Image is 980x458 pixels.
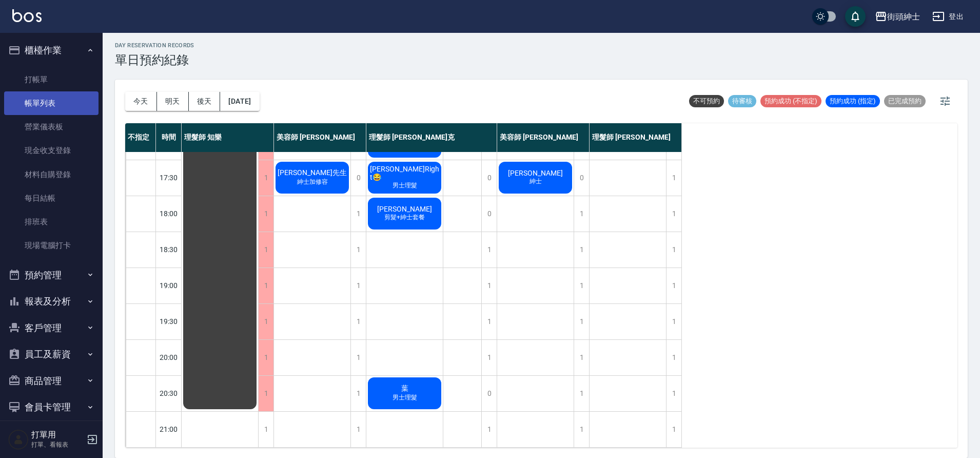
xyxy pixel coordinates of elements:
[666,196,681,232] div: 1
[258,304,273,339] div: 1
[4,421,99,447] button: 紅利點數設定
[689,97,724,106] span: 不可預約
[368,165,441,181] span: [PERSON_NAME]Right😂
[884,97,926,106] span: 已完成預約
[258,196,273,232] div: 1
[115,53,194,67] h3: 單日預約紀錄
[4,91,99,115] a: 帳單列表
[4,368,99,394] button: 商品管理
[156,123,182,152] div: 時間
[574,304,589,339] div: 1
[258,160,273,196] div: 1
[156,411,182,447] div: 21:00
[125,123,156,152] div: 不指定
[274,123,366,152] div: 美容師 [PERSON_NAME]
[574,376,589,411] div: 1
[4,68,99,91] a: 打帳單
[258,268,273,303] div: 1
[4,139,99,162] a: 現金收支登錄
[350,268,366,303] div: 1
[481,196,497,232] div: 0
[574,196,589,232] div: 1
[728,97,756,106] span: 待審核
[574,340,589,375] div: 1
[182,123,274,152] div: 理髮師 知樂
[399,384,410,393] span: 葉
[156,160,182,196] div: 17:30
[590,123,682,152] div: 理髮師 [PERSON_NAME]
[4,341,99,368] button: 員工及薪資
[4,234,99,257] a: 現場電腦打卡
[574,232,589,268] div: 1
[481,304,497,339] div: 1
[258,376,273,411] div: 1
[666,340,681,375] div: 1
[125,92,157,111] button: 今天
[481,340,497,375] div: 1
[156,303,182,339] div: 19:30
[4,262,99,289] button: 預約管理
[350,340,366,375] div: 1
[390,393,419,402] span: 男士理髮
[666,376,681,411] div: 1
[350,160,366,196] div: 0
[481,376,497,411] div: 0
[295,178,330,186] span: 紳士加修容
[928,7,968,26] button: 登出
[156,375,182,411] div: 20:30
[8,429,29,450] img: Person
[350,232,366,268] div: 1
[276,168,349,178] span: [PERSON_NAME]先生
[4,288,99,315] button: 報表及分析
[481,232,497,268] div: 1
[497,123,590,152] div: 美容師 [PERSON_NAME]
[258,412,273,447] div: 1
[4,37,99,64] button: 櫃檯作業
[481,160,497,196] div: 0
[871,6,924,27] button: 街頭紳士
[826,97,880,106] span: 預約成功 (指定)
[350,196,366,232] div: 1
[31,440,84,449] p: 打單、看報表
[12,9,42,22] img: Logo
[157,92,189,111] button: 明天
[156,268,182,303] div: 19:00
[258,340,273,375] div: 1
[574,268,589,303] div: 1
[506,169,565,177] span: [PERSON_NAME]
[887,10,920,23] div: 街頭紳士
[527,177,544,186] span: 紳士
[666,232,681,268] div: 1
[258,232,273,268] div: 1
[4,210,99,234] a: 排班表
[382,213,427,222] span: 剪髮+紳士套餐
[574,160,589,196] div: 0
[666,268,681,303] div: 1
[4,186,99,210] a: 每日結帳
[366,123,497,152] div: 理髮師 [PERSON_NAME]克
[350,376,366,411] div: 1
[481,268,497,303] div: 1
[375,205,434,213] span: [PERSON_NAME]
[666,412,681,447] div: 1
[760,97,821,106] span: 預約成功 (不指定)
[390,181,419,190] span: 男士理髮
[189,92,221,111] button: 後天
[4,163,99,186] a: 材料自購登錄
[4,115,99,139] a: 營業儀表板
[666,160,681,196] div: 1
[574,412,589,447] div: 1
[156,339,182,375] div: 20:00
[31,430,84,440] h5: 打單用
[156,196,182,232] div: 18:00
[4,315,99,341] button: 客戶管理
[350,412,366,447] div: 1
[4,394,99,421] button: 會員卡管理
[156,232,182,268] div: 18:30
[350,304,366,339] div: 1
[666,304,681,339] div: 1
[845,6,866,27] button: save
[220,92,259,111] button: [DATE]
[481,412,497,447] div: 1
[115,42,194,49] h2: day Reservation records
